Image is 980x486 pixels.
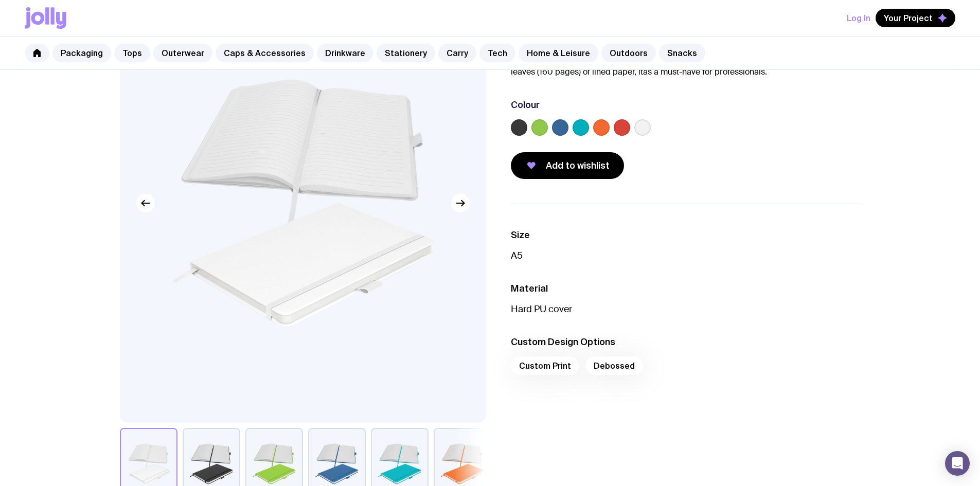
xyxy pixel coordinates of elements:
[546,159,610,172] span: Add to wishlist
[601,44,656,62] a: Outdoors
[884,13,933,23] span: Your Project
[114,44,150,62] a: Tops
[945,451,970,476] div: Open Intercom Messenger
[847,9,870,27] button: Log In
[511,303,861,315] p: Hard PU cover
[511,152,624,179] button: Add to wishlist
[511,282,861,295] h3: Material
[519,44,598,62] a: Home & Leisure
[479,44,515,62] a: Tech
[377,44,435,62] a: Stationery
[438,44,476,62] a: Carry
[52,44,111,62] a: Packaging
[511,229,861,241] h3: Size
[876,9,955,27] button: Your Project
[153,44,212,62] a: Outerwear
[216,44,314,62] a: Caps & Accessories
[317,44,373,62] a: Drinkware
[659,44,705,62] a: Snacks
[511,249,861,262] p: A5
[511,99,540,111] h3: Colour
[511,336,861,348] h3: Custom Design Options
